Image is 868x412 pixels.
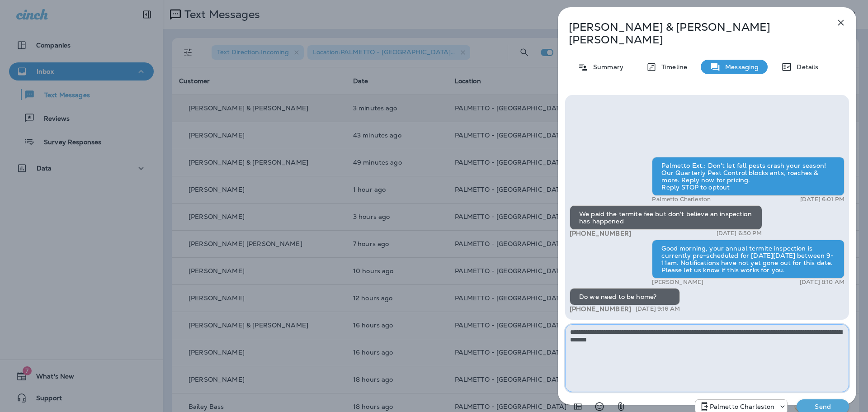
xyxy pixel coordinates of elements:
p: [PERSON_NAME] [652,279,703,286]
p: [PERSON_NAME] & [PERSON_NAME] [PERSON_NAME] [569,21,816,46]
div: Palmetto Ext.: Don't let fall pests crash your season! Our Quarterly Pest Control blocks ants, ro... [652,157,844,196]
p: Messaging [721,63,759,71]
p: Details [792,63,818,71]
p: [DATE] 9:16 AM [636,305,680,313]
p: Summary [589,63,623,71]
span: [PHONE_NUMBER] [570,229,631,237]
p: [DATE] 8:10 AM [800,279,844,286]
p: Timeline [657,63,687,71]
div: We paid the termite fee but don't believe an inspection has happened [570,205,762,230]
p: [DATE] 6:01 PM [800,196,844,203]
div: Do we need to be home? [570,288,680,305]
p: Palmetto Charleston [652,196,711,203]
p: Send [804,403,842,411]
div: +1 (843) 277-8322 [695,401,788,412]
span: [PHONE_NUMBER] [570,305,631,313]
p: Palmetto Charleston [710,403,775,410]
div: Good morning, your annual termite inspection is currently pre-scheduled for [DATE][DATE] between ... [652,240,844,279]
p: [DATE] 6:50 PM [717,230,762,237]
